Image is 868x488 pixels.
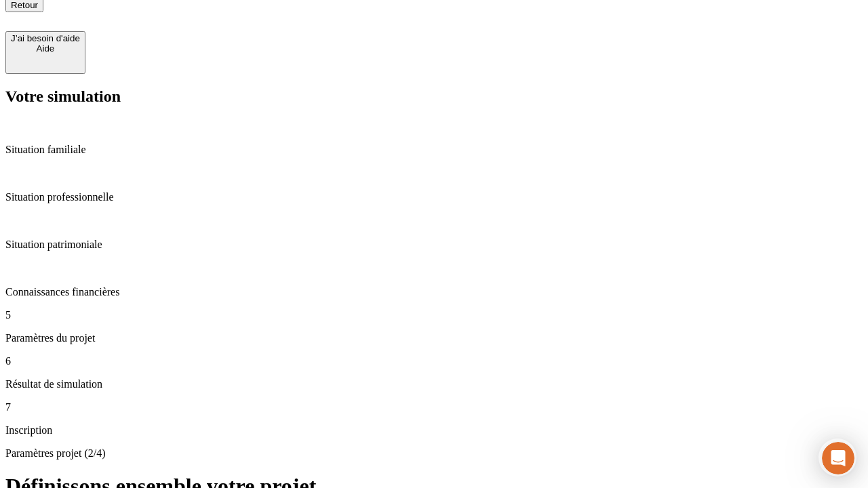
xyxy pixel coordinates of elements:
[5,332,863,344] p: Paramètres du projet
[5,31,85,74] button: J’ai besoin d'aideAide
[5,87,863,106] h2: Votre simulation
[5,355,863,367] p: 6
[5,239,863,251] p: Situation patrimoniale
[11,33,80,43] div: J’ai besoin d'aide
[818,439,856,476] iframe: Intercom live chat discovery launcher
[5,309,863,321] p: 5
[5,378,863,390] p: Résultat de simulation
[5,401,863,413] p: 7
[822,442,854,474] iframe: Intercom live chat
[11,43,80,54] div: Aide
[5,447,863,460] p: Paramètres projet (2/4)
[5,191,863,203] p: Situation professionnelle
[5,286,863,298] p: Connaissances financières
[5,424,863,436] p: Inscription
[5,144,863,156] p: Situation familiale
